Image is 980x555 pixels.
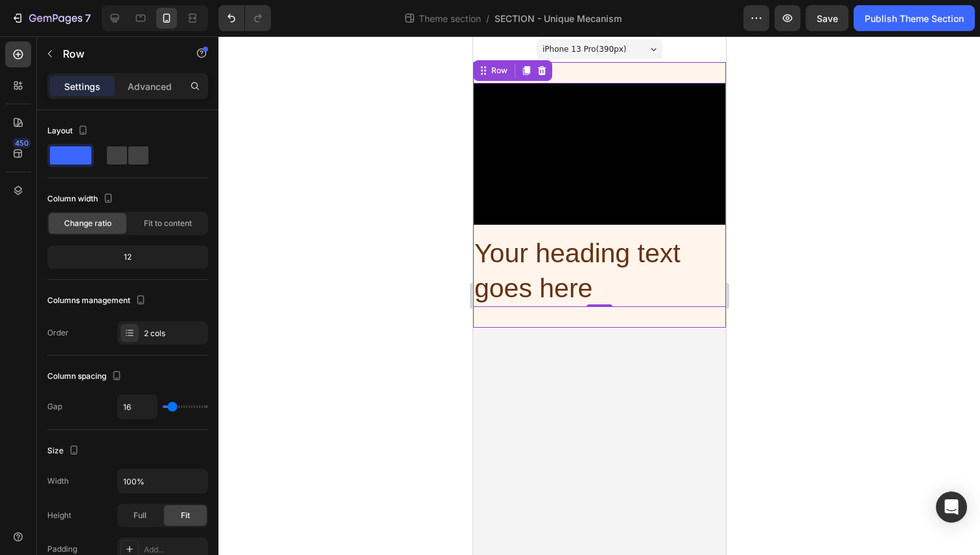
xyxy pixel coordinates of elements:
[144,218,192,229] span: Fit to content
[486,12,489,25] span: /
[806,5,848,31] button: Save
[47,442,82,460] div: Size
[47,122,91,140] div: Layout
[47,543,77,555] div: Padding
[865,12,964,25] div: Publish Theme Section
[50,248,205,266] div: 12
[218,5,271,31] div: Undo/Redo
[64,218,111,229] span: Change ratio
[134,510,146,521] span: Full
[12,138,31,148] div: 450
[416,12,484,25] span: Theme section
[47,510,71,521] div: Height
[817,13,838,24] span: Save
[47,292,148,310] div: Columns management
[47,401,62,413] div: Gap
[144,328,205,339] div: 2 cols
[936,492,967,523] div: Open Intercom Messenger
[47,368,124,385] div: Column spacing
[85,10,91,26] p: 7
[47,475,69,487] div: Width
[854,5,975,31] button: Publish Theme Section
[64,80,100,93] p: Settings
[47,190,116,208] div: Column width
[118,395,157,418] input: Auto
[128,80,172,93] p: Advanced
[63,46,173,62] p: Row
[473,36,726,555] iframe: Design area
[181,510,190,521] span: Fit
[5,5,97,31] button: 7
[118,470,207,493] input: Auto
[495,12,622,25] span: SECTION - Unique Mecanism
[47,327,69,339] div: Order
